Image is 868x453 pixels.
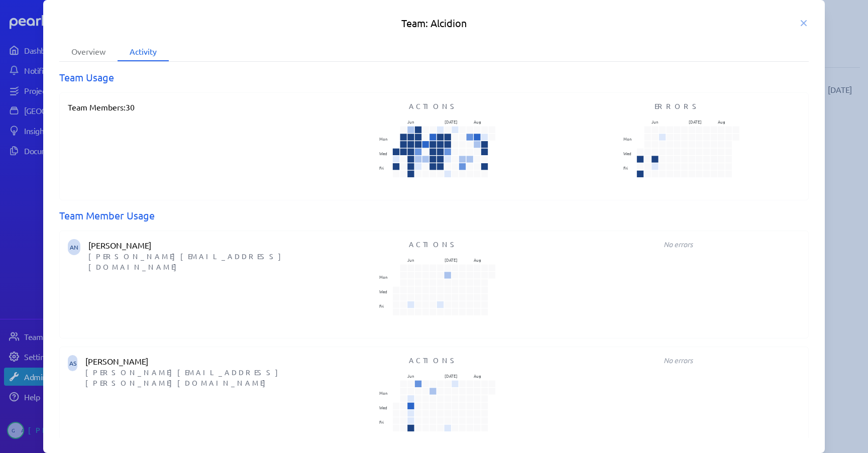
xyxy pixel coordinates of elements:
text: Wed [379,404,387,411]
div: Actions [312,355,556,366]
text: Aug [474,118,481,125]
text: Mon [623,135,632,142]
div: Errors [556,101,800,111]
text: Fri [379,164,384,171]
div: [PERSON_NAME] [88,239,312,251]
text: Mon [379,273,388,280]
h5: Team: Alcidion [59,16,808,30]
text: Jun [407,372,414,379]
text: Wed [379,150,387,157]
text: [DATE] [445,256,458,263]
text: [DATE] [445,118,458,125]
text: Wed [623,150,631,157]
div: No errors [556,239,800,250]
text: Mon [379,135,388,142]
text: Aug [474,372,481,379]
div: Actions [312,239,556,250]
text: Fri [623,164,628,171]
div: Team Members: 30 [68,101,135,192]
div: No errors [556,355,800,366]
text: Jun [407,118,414,125]
li: Activity [118,42,169,61]
text: Fri [379,302,384,309]
div: Actions [312,101,556,111]
div: Team Member Usage [59,208,808,222]
text: Fri [379,418,384,425]
text: Jun [652,118,659,125]
div: [PERSON_NAME] [85,355,312,367]
text: Jun [407,256,414,263]
div: Team Usage [59,70,808,84]
div: [PERSON_NAME][EMAIL_ADDRESS][PERSON_NAME][DOMAIN_NAME] [85,367,312,388]
text: [DATE] [445,372,458,379]
div: [PERSON_NAME][EMAIL_ADDRESS][DOMAIN_NAME] [88,251,312,272]
li: Overview [59,42,118,61]
text: Aug [474,256,481,263]
text: [DATE] [688,118,701,125]
text: Aug [718,118,725,125]
text: Mon [379,389,388,396]
text: Wed [379,288,387,295]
